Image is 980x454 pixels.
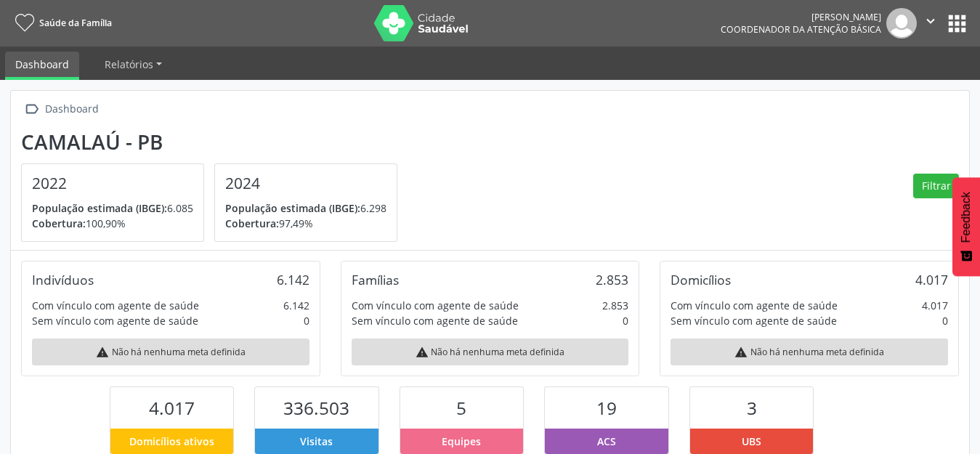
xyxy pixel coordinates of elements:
[352,272,399,288] div: Famílias
[277,272,309,288] div: 6.142
[32,339,309,365] div: Não há nenhuma meta definida
[416,346,429,359] i: warning
[747,396,757,420] span: 3
[32,216,193,231] p: 100,90%
[283,396,349,420] span: 336.503
[917,8,944,38] button: 
[742,434,761,449] span: UBS
[105,57,153,71] span: Relatórios
[886,8,917,38] img: img
[942,313,948,328] div: 0
[225,216,279,230] span: Cobertura:
[32,201,167,215] span: População estimada (IBGE):
[42,99,101,120] div: Dashboard
[352,313,518,328] div: Sem vínculo com agente de saúde
[721,23,881,36] span: Coordenador da Atenção Básica
[10,11,112,35] a: Saúde da Família
[300,434,333,449] span: Visitas
[225,174,386,192] h4: 2024
[225,200,386,216] p: 6.298
[94,52,172,77] a: Relatórios
[32,272,94,288] div: Indivíduos
[21,130,408,154] div: Camalaú - PB
[596,272,628,288] div: 2.853
[952,177,980,276] button: Feedback - Mostrar pesquisa
[21,99,101,120] a:  Dashboard
[671,313,837,328] div: Sem vínculo com agente de saúde
[442,434,481,449] span: Equipes
[913,174,959,198] button: Filtrar
[32,313,198,328] div: Sem vínculo com agente de saúde
[944,11,970,36] button: apps
[352,339,629,365] div: Não há nenhuma meta definida
[923,13,939,29] i: 
[734,346,748,359] i: warning
[597,434,616,449] span: ACS
[915,272,948,288] div: 4.017
[283,298,309,313] div: 6.142
[456,396,466,420] span: 5
[352,298,519,313] div: Com vínculo com agente de saúde
[922,298,948,313] div: 4.017
[39,17,112,29] span: Saúde da Família
[32,216,86,230] span: Cobertura:
[5,52,79,80] a: Dashboard
[671,339,948,365] div: Não há nenhuma meta definida
[960,192,973,243] span: Feedback
[596,396,617,420] span: 19
[149,396,195,420] span: 4.017
[32,200,193,216] p: 6.085
[32,298,199,313] div: Com vínculo com agente de saúde
[129,434,214,449] span: Domicílios ativos
[32,174,193,192] h4: 2022
[21,99,42,120] i: 
[623,313,628,328] div: 0
[671,298,838,313] div: Com vínculo com agente de saúde
[225,201,360,215] span: População estimada (IBGE):
[304,313,309,328] div: 0
[721,11,881,23] div: [PERSON_NAME]
[225,216,386,231] p: 97,49%
[671,272,731,288] div: Domicílios
[96,346,109,359] i: warning
[602,298,628,313] div: 2.853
